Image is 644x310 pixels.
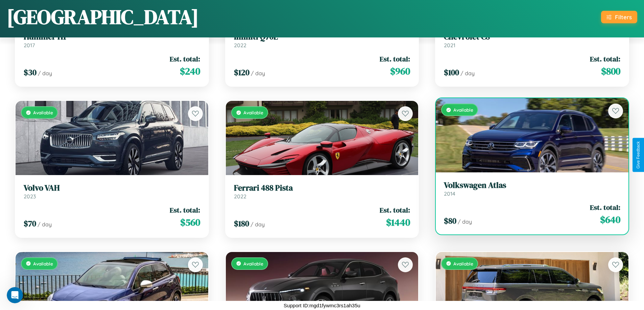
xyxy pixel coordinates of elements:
h3: Volvo VAH [24,183,200,193]
span: Est. total: [380,205,410,215]
span: Est. total: [170,205,200,215]
h3: Ferrari 488 Pista [234,183,410,193]
span: / day [38,221,52,228]
span: $ 560 [180,216,200,229]
span: $ 800 [601,64,620,78]
span: $ 960 [390,64,410,78]
span: 2023 [24,193,36,200]
span: $ 240 [180,64,200,78]
span: $ 80 [444,215,456,226]
span: 2022 [234,42,246,49]
span: Available [453,261,473,266]
span: 2022 [234,193,246,200]
iframe: Intercom live chat [7,287,23,303]
span: Available [243,261,263,266]
span: / day [251,221,265,228]
span: Available [453,107,473,113]
span: $ 640 [600,213,620,226]
span: $ 30 [24,67,37,78]
span: $ 1440 [386,216,410,229]
p: Support ID: mgd1fywmc3rs1ah35u [284,301,360,310]
span: 2017 [24,42,35,49]
a: Ferrari 488 Pista2022 [234,183,410,200]
span: Available [33,110,53,115]
h3: Volkswagen Atlas [444,180,620,190]
span: Est. total: [170,54,200,64]
button: Filters [601,11,637,23]
span: Est. total: [380,54,410,64]
span: $ 120 [234,67,249,78]
span: Est. total: [590,54,620,64]
span: $ 180 [234,218,249,229]
span: / day [458,218,472,225]
span: Available [33,261,53,266]
span: / day [38,70,52,77]
span: / day [251,70,265,77]
a: Volvo VAH2023 [24,183,200,200]
span: / day [460,70,475,77]
span: Available [243,110,263,115]
span: 2021 [444,42,455,49]
div: Filters [615,13,632,21]
a: Hummer H12017 [24,32,200,49]
span: $ 100 [444,67,459,78]
a: Volkswagen Atlas2014 [444,180,620,197]
h1: [GEOGRAPHIC_DATA] [7,3,199,31]
div: Give Feedback [636,141,641,169]
a: Infiniti Q70L2022 [234,32,410,49]
span: $ 70 [24,218,36,229]
span: 2014 [444,190,455,197]
span: Est. total: [590,202,620,212]
a: Chevrolet C82021 [444,32,620,49]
